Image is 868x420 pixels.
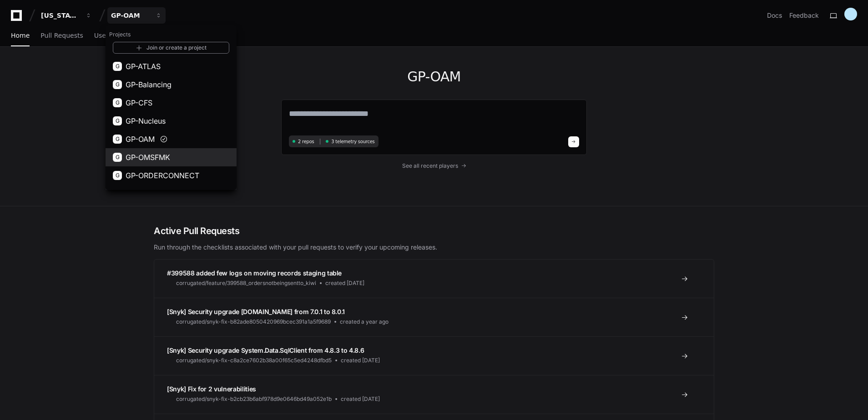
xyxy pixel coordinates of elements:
span: Home [11,33,30,38]
div: [US_STATE] Pacific [41,11,80,20]
a: Users [94,25,112,46]
span: GP-ORDERCONNECT [126,170,199,181]
span: Pull Requests [40,33,83,38]
h1: Projects [106,27,237,42]
span: created [DATE] [341,357,380,364]
button: [US_STATE] Pacific [37,7,96,24]
span: created [DATE] [325,280,364,287]
div: G [113,153,122,162]
div: G [113,98,122,107]
span: GP-CFS [126,97,152,108]
span: corrugated/snyk-fix-c8a2ce7602b38a00f65c5ed4248dfbd5 [176,357,332,364]
a: Home [11,25,30,46]
span: Users [94,33,112,38]
span: [Snyk] Security upgrade [DOMAIN_NAME] from 7.0.1 to 8.0.1 [167,308,345,315]
a: #399588 added few logs on moving records staging tablecorrugated/feature/399588_ordersnotbeingsen... [154,260,714,298]
h1: GP-OAM [281,69,587,85]
span: created [DATE] [341,395,380,403]
a: Pull Requests [40,25,83,46]
span: 2 repos [298,138,314,145]
span: 3 telemetry sources [331,138,374,145]
span: [Snyk] Fix for 2 vulnerabilities [167,385,256,393]
h2: Active Pull Requests [154,225,714,237]
span: See all recent players [402,162,458,170]
span: GP-Balancing [126,79,172,90]
button: Feedback [789,11,819,20]
span: GP-OAM [126,134,155,145]
button: GP-OAM [107,7,166,24]
span: corrugated/snyk-fix-b82ade8050420969bcec391a1a5f9689 [176,318,331,325]
a: [Snyk] Security upgrade [DOMAIN_NAME] from 7.0.1 to 8.0.1corrugated/snyk-fix-b82ade8050420969bcec... [154,298,714,336]
span: corrugated/feature/399588_ordersnotbeingsentto_kiwi [176,280,316,287]
a: Docs [767,11,782,20]
div: GP-OAM [111,11,150,20]
span: [Snyk] Security upgrade System.Data.SqlClient from 4.8.3 to 4.8.6 [167,346,364,354]
span: GP-OMSFMK [126,152,170,163]
p: Run through the checklists associated with your pull requests to verify your upcoming releases. [154,243,714,252]
div: G [113,116,122,125]
a: See all recent players [281,162,587,170]
a: [Snyk] Fix for 2 vulnerabilitiescorrugated/snyk-fix-b2cb23b6abf978d9e0646bd49a052e1bcreated [DATE] [154,375,714,414]
span: GP-Nucleus [126,115,166,126]
div: G [113,80,122,89]
span: GP-ATLAS [126,61,161,72]
div: G [113,62,122,71]
a: [Snyk] Security upgrade System.Data.SqlClient from 4.8.3 to 4.8.6corrugated/snyk-fix-c8a2ce7602b3... [154,336,714,375]
a: Join or create a project [113,42,229,54]
div: G [113,171,122,180]
div: [US_STATE] Pacific [106,25,237,190]
span: #399588 added few logs on moving records staging table [167,269,342,277]
span: corrugated/snyk-fix-b2cb23b6abf978d9e0646bd49a052e1b [176,395,332,403]
span: created a year ago [340,318,389,325]
div: G [113,135,122,144]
